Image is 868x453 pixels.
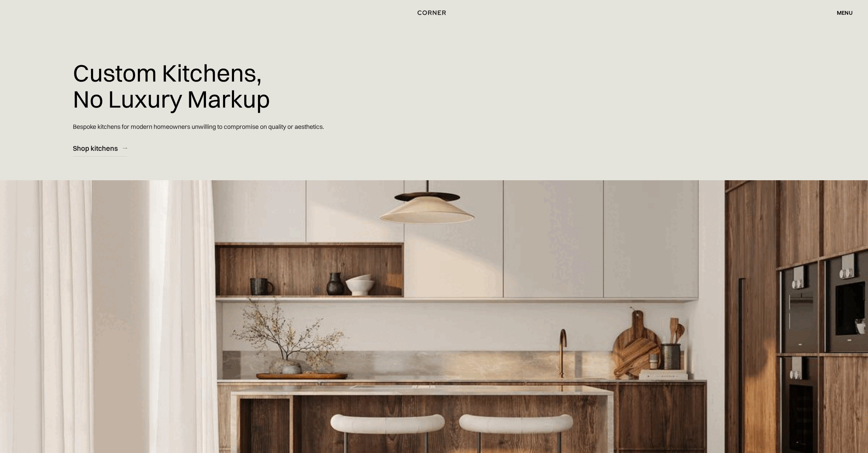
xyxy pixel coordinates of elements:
div: Shop kitchens [73,144,118,153]
div: menu [830,7,853,19]
p: Bespoke kitchens for modern homeowners unwilling to compromise on quality or aesthetics. [73,117,324,136]
a: Shop kitchens [73,140,127,157]
div: menu [837,10,853,15]
h1: Custom Kitchens, No Luxury Markup [73,55,270,117]
a: home [400,8,468,17]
